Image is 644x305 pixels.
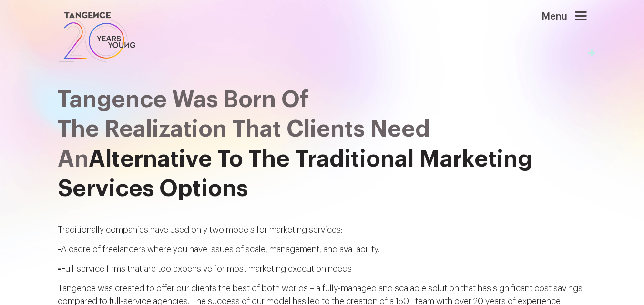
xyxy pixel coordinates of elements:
[58,265,61,273] span: -
[58,10,137,64] img: logo SVG
[58,224,587,236] p: Traditionally companies have used only two models for marketing services:
[58,243,587,256] p: A cadre of freelancers where you have issues of scale, management, and availability.
[58,263,587,275] p: Full-service firms that are too expensive for most marketing execution needs
[58,85,587,204] h2: Alternative To The Traditional Marketing Services Options
[58,88,430,171] span: Tangence Was Born Of the realization that clients need an
[58,245,61,254] span: -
